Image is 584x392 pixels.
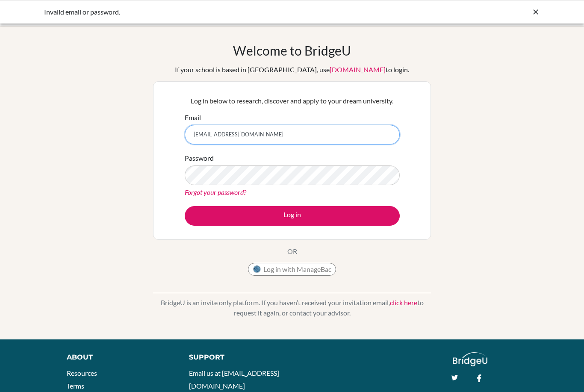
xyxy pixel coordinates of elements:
p: BridgeU is an invite only platform. If you haven’t received your invitation email, to request it ... [153,298,431,318]
div: Support [189,352,283,363]
p: Log in below to research, discover and apply to your dream university. [185,96,400,106]
label: Password [185,153,214,163]
div: If your school is based in [GEOGRAPHIC_DATA], use to login. [175,65,409,75]
a: Forgot your password? [185,188,246,196]
div: About [67,352,170,363]
button: Log in [185,206,400,226]
p: OR [287,246,297,256]
img: logo_white@2x-f4f0deed5e89b7ecb1c2cc34c3e3d731f90f0f143d5ea2071677605dd97b5244.png [453,352,487,366]
div: Invalid email or password. [44,7,412,17]
a: Terms [67,382,84,390]
h1: Welcome to BridgeU [233,43,351,58]
a: click here [390,298,417,307]
label: Email [185,112,201,123]
button: Log in with ManageBac [248,263,336,276]
a: Resources [67,369,97,377]
a: Email us at [EMAIL_ADDRESS][DOMAIN_NAME] [189,369,279,390]
a: [DOMAIN_NAME] [330,65,386,74]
